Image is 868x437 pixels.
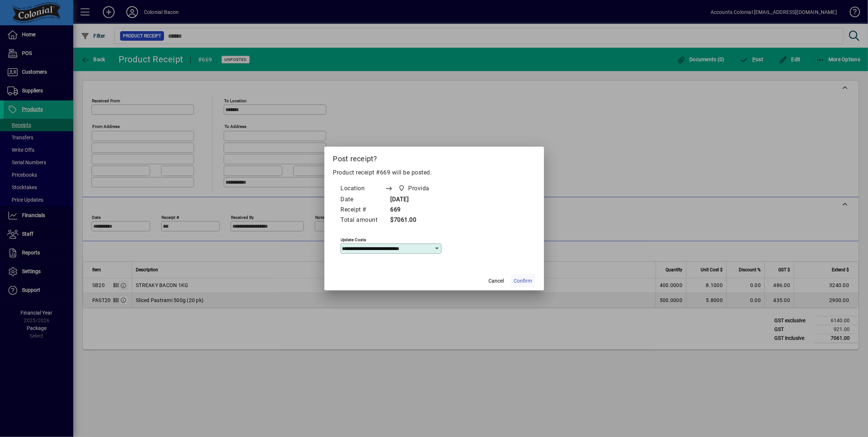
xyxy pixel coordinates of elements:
span: Provida [409,184,430,193]
mat-label: Update costs [341,237,366,242]
span: Confirm [514,277,532,285]
button: Cancel [485,274,508,287]
td: [DATE] [385,195,444,205]
td: Receipt # [340,205,385,215]
p: Product receipt #669 will be posted. [333,168,535,177]
td: 669 [385,205,444,215]
td: Location [340,183,385,195]
td: Total amount [340,215,385,225]
h2: Post receipt? [324,147,544,168]
button: Confirm [511,274,535,287]
span: Cancel [489,277,504,285]
td: Date [340,195,385,205]
span: Provida [396,183,433,194]
td: $7061.00 [385,215,444,225]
